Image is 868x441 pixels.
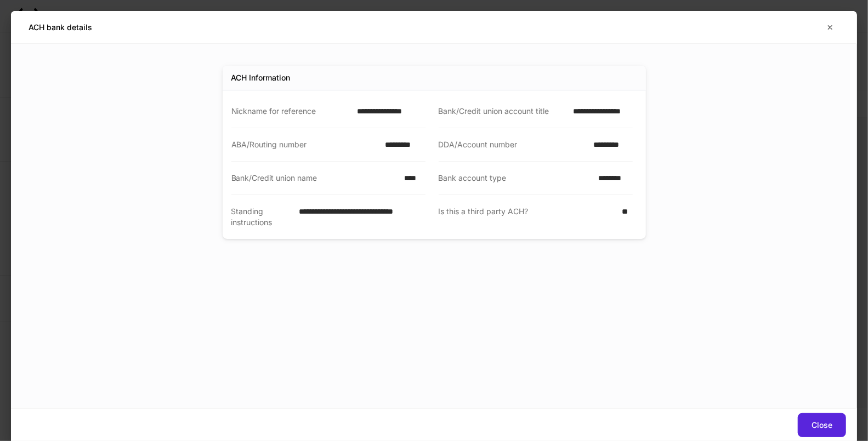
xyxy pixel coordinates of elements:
[812,421,832,429] div: Close
[231,173,398,184] div: Bank/Credit union name
[231,106,351,117] div: Nickname for reference
[439,139,587,150] div: DDA/Account number
[231,206,292,228] div: Standing instructions
[798,413,846,437] button: Close
[231,72,291,83] div: ACH Information
[29,22,92,33] h5: ACH bank details
[439,206,616,228] div: Is this a third party ACH?
[439,106,567,117] div: Bank/Credit union account title
[231,139,378,150] div: ABA/Routing number
[439,173,592,184] div: Bank account type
